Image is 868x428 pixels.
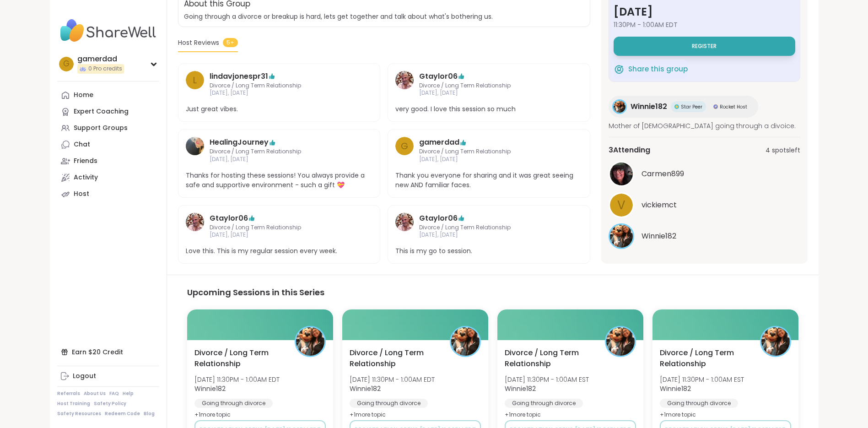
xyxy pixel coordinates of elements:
[194,384,226,393] b: Winnie182
[642,200,677,211] span: vickiemct
[210,148,349,156] span: Divorce / Long Term Relationship
[610,225,633,248] img: Winnie182
[77,54,124,64] div: gamerdad
[57,390,80,397] a: Referrals
[642,168,684,179] span: Carmen899
[57,87,159,103] a: Home
[350,399,428,408] div: Going through divorce
[419,231,559,239] span: [DATE], [DATE]
[609,145,650,156] span: 3 Attending
[505,347,595,369] span: Divorce / Long Term Relationship
[184,12,493,21] span: Going through a divorce or breakup is hard, lets get together and talk about what's bothering us.
[614,20,795,29] span: 11:30PM - 1:00AM EDT
[57,15,159,47] img: ShareWell Nav Logo
[84,390,106,397] a: About Us
[63,58,70,70] span: g
[57,344,159,360] div: Earn $20 Credit
[88,65,122,73] span: 0 Pro credits
[210,137,269,148] a: HealingJourney
[419,224,559,232] span: Divorce / Long Term Relationship
[194,375,280,384] span: [DATE] 11:30PM - 1:00AM EDT
[210,156,349,163] span: [DATE], [DATE]
[74,140,90,149] div: Chat
[210,231,349,239] span: [DATE], [DATE]
[419,148,559,156] span: Divorce / Long Term Relationship
[123,390,134,397] a: Help
[193,73,197,87] span: l
[609,96,758,118] a: Winnie182Winnie182Star PeerStar PeerRocket HostRocket Host
[681,103,702,110] span: Star Peer
[401,139,408,153] span: g
[210,213,248,224] a: Gtaylor06
[57,169,159,186] a: Activity
[210,89,349,97] span: [DATE], [DATE]
[395,213,414,239] a: Gtaylor06
[419,156,559,163] span: [DATE], [DATE]
[210,82,349,90] span: Divorce / Long Term Relationship
[720,103,747,110] span: Rocket Host
[628,64,688,75] span: Share this group
[660,399,738,408] div: Going through divorce
[186,213,204,231] img: Gtaylor06
[350,347,440,369] span: Divorce / Long Term Relationship
[395,71,414,89] img: Gtaylor06
[395,246,582,256] span: This is my go to session.
[609,121,800,130] span: Mother of [DEMOGRAPHIC_DATA] going through a divoice.
[610,163,633,185] img: Carmen899
[631,101,667,112] span: Winnie182
[761,327,790,356] img: Winnie182
[296,327,324,356] img: Winnie182
[57,186,159,202] a: Host
[186,213,204,239] a: Gtaylor06
[186,104,373,114] span: Just great vibes.
[609,223,800,249] a: Winnie182Winnie182
[614,60,688,79] button: Share this group
[609,192,800,218] a: vvickiemct
[74,173,98,182] div: Activity
[609,161,800,187] a: Carmen899Carmen899
[74,124,128,133] div: Support Groups
[57,136,159,153] a: Chat
[187,286,798,298] h3: Upcoming Sessions in this Series
[395,171,582,190] span: Thank you everyone for sharing and it was great seeing new AND familiar faces.
[109,390,119,397] a: FAQ
[606,327,635,356] img: Winnie182
[395,137,414,163] a: g
[660,347,750,369] span: Divorce / Long Term Relationship
[186,171,373,190] span: Thanks for hosting these sessions! You always provide a safe and supportive environment - such a ...
[419,82,559,90] span: Divorce / Long Term Relationship
[674,104,679,109] img: Star Peer
[614,4,795,20] h3: [DATE]
[350,375,435,384] span: [DATE] 11:30PM - 1:00AM EDT
[766,146,800,155] span: 4 spots left
[505,384,536,393] b: Winnie182
[614,101,625,113] img: Winnie182
[419,89,559,97] span: [DATE], [DATE]
[642,231,676,242] span: Winnie182
[186,137,204,155] img: HealingJourney
[186,71,204,98] a: l
[713,104,718,109] img: Rocket Host
[505,375,589,384] span: [DATE] 11:30PM - 1:00AM EST
[395,213,414,231] img: Gtaylor06
[105,411,140,417] a: Redeem Code
[186,246,373,256] span: Love this. This is my regular session every week.
[692,43,717,50] span: Register
[395,104,582,114] span: very good. I love this session so much
[57,401,90,407] a: Host Training
[94,401,126,407] a: Safety Policy
[144,411,155,417] a: Blog
[73,372,96,381] div: Logout
[419,137,459,148] a: gamerdad
[57,103,159,120] a: Expert Coaching
[614,37,795,56] button: Register
[178,38,219,48] span: Host Reviews
[57,153,159,169] a: Friends
[194,347,285,369] span: Divorce / Long Term Relationship
[451,327,480,356] img: Winnie182
[617,196,625,214] span: v
[57,411,101,417] a: Safety Resources
[210,71,268,82] a: lindavjonespr31
[614,64,625,75] img: ShareWell Logomark
[57,120,159,136] a: Support Groups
